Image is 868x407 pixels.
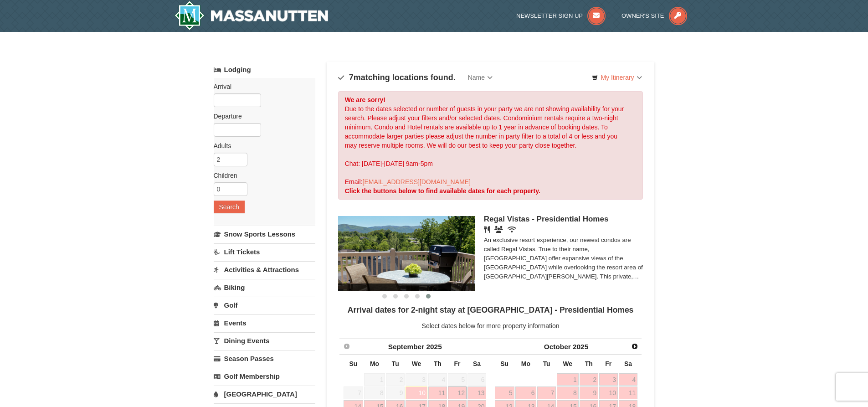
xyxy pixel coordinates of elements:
[580,386,598,399] a: 9
[406,373,427,386] span: 3
[363,178,471,185] a: [EMAIL_ADDRESS][DOMAIN_NAME]
[214,226,315,242] a: Snow Sports Lessons
[621,12,664,19] span: Owner's Site
[175,1,329,30] a: Massanutten Resort
[599,373,618,386] a: 3
[585,360,593,367] span: Thursday
[345,187,540,195] strong: Click the buttons below to find available dates for each property.
[508,226,516,233] i: Wireless Internet (free)
[557,373,579,386] a: 1
[214,350,315,367] a: Season Passes
[214,279,315,296] a: Biking
[338,73,456,82] h4: matching locations found.
[573,343,588,350] span: 2025
[434,360,442,367] span: Thursday
[214,314,315,331] a: Events
[495,386,514,399] a: 5
[484,236,643,281] div: An exclusive resort experience, our newest condos are called Regal Vistas. True to their name, [G...
[631,343,638,350] span: Next
[428,386,447,399] a: 11
[344,386,363,399] span: 7
[364,386,385,399] span: 8
[340,340,353,353] a: Prev
[461,68,499,87] a: Name
[515,386,537,399] a: 6
[428,373,447,386] span: 4
[628,340,641,353] a: Next
[214,141,308,150] label: Adults
[422,322,560,330] span: Select dates below for more property information
[619,386,637,399] a: 11
[484,215,609,223] span: Regal Vistas - Presidential Homes
[621,12,687,19] a: Owner's Site
[406,386,427,399] a: 10
[214,386,315,402] a: [GEOGRAPHIC_DATA]
[467,373,486,386] span: 6
[448,373,467,386] span: 5
[563,360,572,367] span: Wednesday
[412,360,421,367] span: Wednesday
[345,96,385,103] strong: We are sorry!
[557,386,579,399] a: 8
[370,360,379,367] span: Monday
[214,171,308,180] label: Children
[599,386,618,399] a: 10
[214,368,315,385] a: Golf Membership
[343,343,350,350] span: Prev
[392,360,399,367] span: Tuesday
[544,343,571,350] span: October
[605,360,611,367] span: Friday
[516,12,606,19] a: Newsletter Sign Up
[338,91,643,200] div: Due to the dates selected or number of guests in your party we are not showing availability for y...
[349,73,354,82] span: 7
[214,201,245,213] button: Search
[214,297,315,314] a: Golf
[214,62,315,78] a: Lodging
[214,332,315,349] a: Dining Events
[500,360,508,367] span: Sunday
[214,112,308,121] label: Departure
[364,373,385,386] span: 1
[448,386,467,399] a: 12
[484,226,490,233] i: Restaurant
[349,360,358,367] span: Sunday
[516,12,583,19] span: Newsletter Sign Up
[624,360,632,367] span: Saturday
[537,386,556,399] a: 7
[580,373,598,386] a: 2
[521,360,530,367] span: Monday
[338,305,643,314] h4: Arrival dates for 2-night stay at [GEOGRAPHIC_DATA] - Presidential Homes
[388,343,425,350] span: September
[473,360,481,367] span: Saturday
[543,360,550,367] span: Tuesday
[175,1,329,30] img: Massanutten Resort Logo
[386,373,405,386] span: 2
[454,360,461,367] span: Friday
[586,71,647,84] a: My Itinerary
[467,386,486,399] a: 13
[214,243,315,260] a: Lift Tickets
[494,226,503,233] i: Banquet Facilities
[214,82,308,91] label: Arrival
[619,373,637,386] a: 4
[386,386,405,399] span: 9
[426,343,442,350] span: 2025
[214,261,315,278] a: Activities & Attractions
